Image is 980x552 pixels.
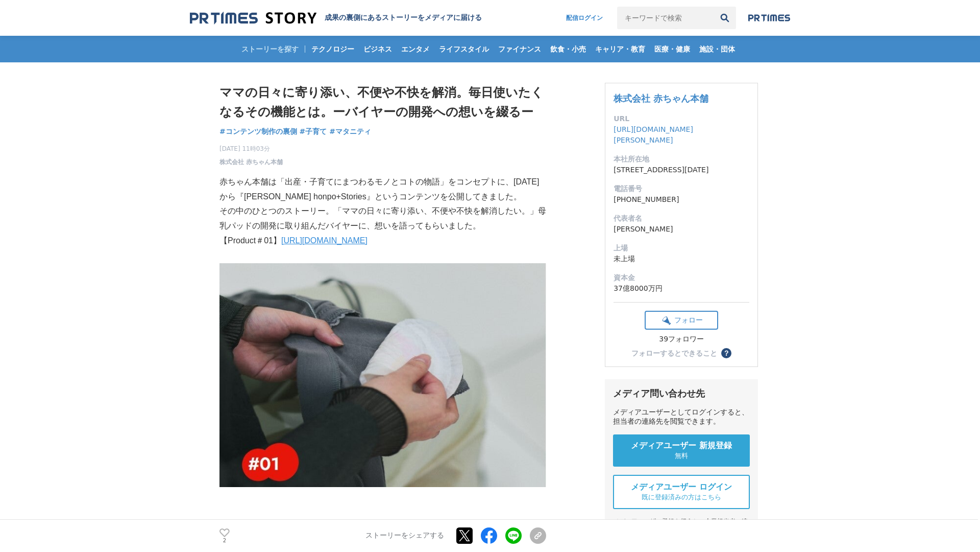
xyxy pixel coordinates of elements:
[613,475,750,509] a: メディアユーザー ログイン 既に登録済みの方はこちら
[614,224,749,235] dd: [PERSON_NAME]
[307,36,358,62] a: テクノロジー
[281,236,367,245] a: [URL][DOMAIN_NAME]
[190,11,316,25] img: 成果の裏側にあるストーリーをメディアに届ける
[748,14,790,22] img: prtimes
[695,44,739,54] span: 施設・団体
[591,44,649,54] span: キャリア・教育
[721,348,731,358] button: ？
[614,194,749,205] dd: [PHONE_NUMBER]
[300,127,327,136] span: #子育て
[556,7,613,29] a: 配信ログイン
[614,113,749,124] dt: URL
[300,126,327,137] a: #子育て
[219,83,546,122] h1: ママの日々に寄り添い、不便や不快を解消。毎日使いたくなるその機能とは。ーバイヤーの開発への想いを綴るー
[219,234,546,248] p: 【Product＃01】
[650,36,694,62] a: 医療・健康
[642,493,721,502] span: 既に登録済みの方はこちら
[614,165,749,175] dd: [STREET_ADDRESS][DATE]
[219,175,546,204] p: 赤ちゃん本舗は「出産・子育てにまつわるモノとコトの物語」をコンセプトに、[DATE]から『[PERSON_NAME] honpo+Stories』というコンテンツを公開してきました。
[617,7,714,29] input: キーワードで検索
[494,36,545,62] a: ファイナンス
[329,127,371,136] span: #マタニティ
[613,434,750,467] a: メディアユーザー 新規登録 無料
[219,204,546,234] p: その中のひとつのストーリー。「ママの日々に寄り添い、不便や不快を解消したい。」母乳パッドの開発に取り組んだバイヤーに、想いを語ってもらいました。
[614,93,708,104] a: 株式会社 赤ちゃん本舗
[494,44,545,54] span: ファイナンス
[631,441,732,451] span: メディアユーザー 新規登録
[359,36,396,62] a: ビジネス
[359,44,396,54] span: ビジネス
[631,350,717,357] div: フォローするとできること
[695,36,739,62] a: 施設・団体
[435,36,493,62] a: ライフスタイル
[219,127,297,136] span: #コンテンツ制作の裏側
[645,335,718,344] div: 39フォロワー
[219,538,230,543] p: 2
[546,36,590,62] a: 飲食・小売
[613,387,750,400] div: メディア問い合わせ先
[329,126,371,137] a: #マタニティ
[675,451,688,461] span: 無料
[365,532,444,541] p: ストーリーをシェアする
[614,272,749,283] dt: 資本金
[219,157,283,167] a: 株式会社 赤ちゃん本舗
[614,183,749,194] dt: 電話番号
[714,7,736,29] button: 検索
[219,126,297,137] a: #コンテンツ制作の裏側
[397,36,434,62] a: エンタメ
[645,311,718,330] button: フォロー
[614,213,749,224] dt: 代表者名
[613,408,750,426] div: メディアユーザーとしてログインすると、担当者の連絡先を閲覧できます。
[614,243,749,254] dt: 上場
[397,44,434,54] span: エンタメ
[614,283,749,294] dd: 37億8000万円
[614,254,749,264] dd: 未上場
[219,263,546,488] img: thumbnail_1b444bc0-62eb-11f0-97c3-0d1d89e4d68a.jpg
[190,11,482,25] a: 成果の裏側にあるストーリーをメディアに届ける 成果の裏側にあるストーリーをメディアに届ける
[614,125,693,144] a: [URL][DOMAIN_NAME][PERSON_NAME]
[546,44,590,54] span: 飲食・小売
[650,44,694,54] span: 医療・健康
[307,44,358,54] span: テクノロジー
[614,154,749,165] dt: 本社所在地
[325,13,482,22] h2: 成果の裏側にあるストーリーをメディアに届ける
[219,144,283,153] span: [DATE] 11時03分
[723,350,730,357] span: ？
[435,44,493,54] span: ライフスタイル
[591,36,649,62] a: キャリア・教育
[631,482,732,493] span: メディアユーザー ログイン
